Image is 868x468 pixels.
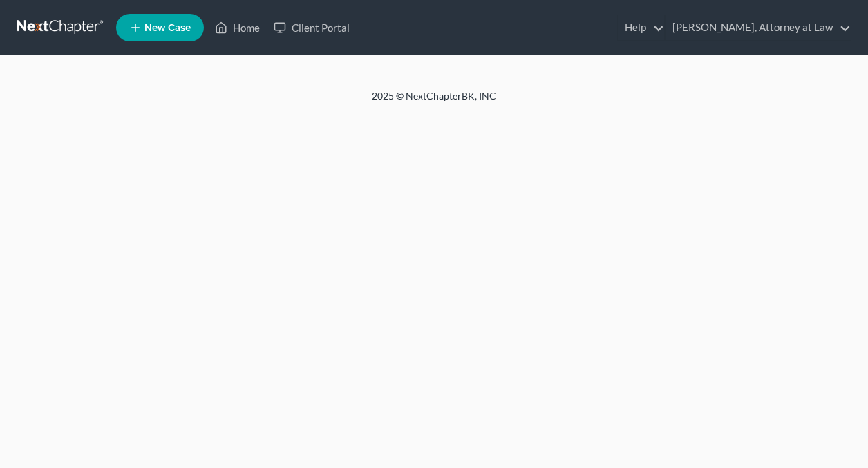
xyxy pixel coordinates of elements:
[666,15,851,40] a: [PERSON_NAME], Attorney at Law
[116,14,204,41] new-legal-case-button: New Case
[267,15,357,40] a: Client Portal
[618,15,664,40] a: Help
[208,15,267,40] a: Home
[40,89,828,114] div: 2025 © NextChapterBK, INC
